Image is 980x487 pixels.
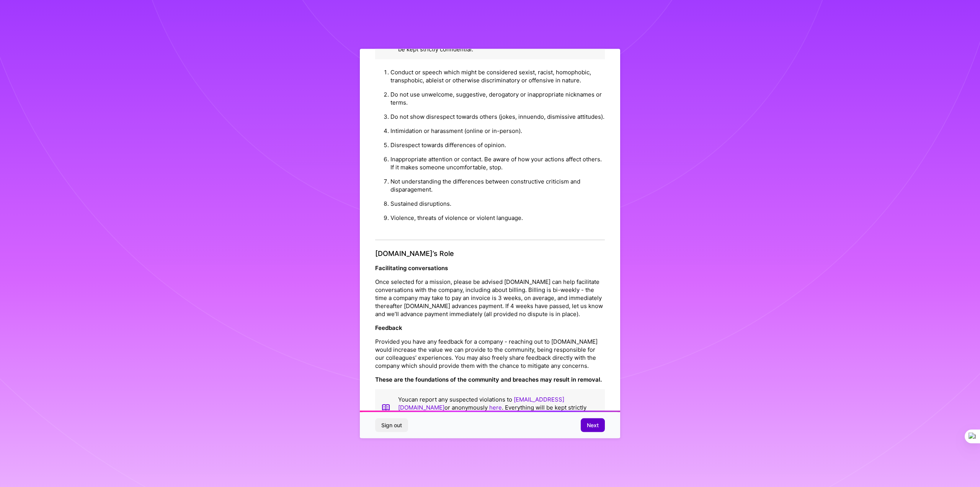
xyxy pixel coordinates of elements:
[390,152,605,174] li: Inappropriate attention or contact. Be aware of how your actions affect others. If it makes someo...
[390,124,605,138] li: Intimidation or harassment (online or in-person).
[398,29,599,53] p: As a reminder: you can report any suspected violations to or anonymously . Everything will be kep...
[381,29,390,53] img: book icon
[390,197,605,211] li: Sustained disruptions.
[390,174,605,197] li: Not understanding the differences between constructive criticism and disparagement.
[375,277,605,318] p: Once selected for a mission, please be advised [DOMAIN_NAME] can help facilitate conversations wi...
[390,138,605,152] li: Disrespect towards differences of opinion.
[390,87,605,110] li: Do not use unwelcome, suggestive, derogatory or inappropriate nicknames or terms.
[375,264,448,271] strong: Facilitating conversations
[375,375,602,383] strong: These are the foundations of the community and breaches may result in removal.
[489,403,502,411] a: here
[587,421,599,429] span: Next
[398,395,564,411] a: [EMAIL_ADDRESS][DOMAIN_NAME]
[381,421,402,429] span: Sign out
[381,395,390,419] img: book icon
[375,418,408,432] button: Sign out
[390,211,605,225] li: Violence, threats of violence or violent language.
[375,249,605,258] h4: [DOMAIN_NAME]’s Role
[581,418,605,432] button: Next
[375,324,402,331] strong: Feedback
[390,110,605,124] li: Do not show disrespect towards others (jokes, innuendo, dismissive attitudes).
[398,395,599,419] p: You can report any suspected violations to or anonymously . Everything will be kept strictly conf...
[390,65,605,87] li: Conduct or speech which might be considered sexist, racist, homophobic, transphobic, ableist or o...
[375,337,605,369] p: Provided you have any feedback for a company - reaching out to [DOMAIN_NAME] would increase the v...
